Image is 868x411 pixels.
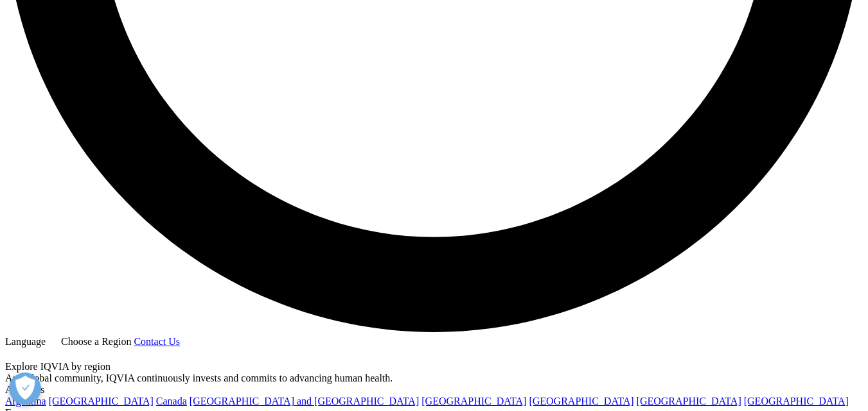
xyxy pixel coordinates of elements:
[156,396,187,407] a: Canada
[61,336,131,347] span: Choose a Region
[744,396,849,407] a: [GEOGRAPHIC_DATA]
[134,336,180,347] a: Contact Us
[529,396,633,407] a: [GEOGRAPHIC_DATA]
[5,396,46,407] a: Argentina
[421,396,526,407] a: [GEOGRAPHIC_DATA]
[9,373,41,405] button: Open Preferences
[5,336,46,347] span: Language
[49,396,154,407] a: [GEOGRAPHIC_DATA]
[5,361,863,373] div: Explore IQVIA by region
[637,396,741,407] a: [GEOGRAPHIC_DATA]
[190,396,419,407] a: [GEOGRAPHIC_DATA] and [GEOGRAPHIC_DATA]
[5,384,863,396] div: Americas
[5,373,863,384] div: As a global community, IQVIA continuously invests and commits to advancing human health.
